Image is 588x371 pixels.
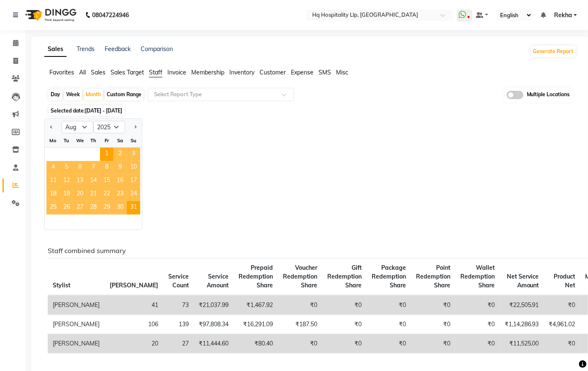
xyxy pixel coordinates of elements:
div: Monday, August 4, 2025 [46,161,60,174]
a: Feedback [105,45,131,53]
span: Service Count [168,273,189,289]
div: Wednesday, August 20, 2025 [73,188,87,201]
span: Product Net [554,273,575,289]
span: Membership [191,69,224,76]
select: Select month [62,121,93,133]
div: Wednesday, August 13, 2025 [73,174,87,188]
td: ₹0 [367,334,411,353]
td: [PERSON_NAME] [48,315,105,334]
div: Sunday, August 17, 2025 [127,174,140,188]
td: ₹0 [455,334,500,353]
div: Friday, August 1, 2025 [100,148,113,161]
td: [PERSON_NAME] [48,334,105,353]
span: 8 [100,161,113,174]
div: Fr [100,134,113,147]
span: SMS [318,69,331,76]
div: Tuesday, August 12, 2025 [60,174,73,188]
div: Sa [113,134,127,147]
div: Saturday, August 23, 2025 [113,188,127,201]
td: ₹4,961.02 [544,315,580,334]
a: Comparison [141,45,173,53]
td: ₹0 [455,315,500,334]
td: ₹0 [322,315,367,334]
div: Friday, August 22, 2025 [100,188,113,201]
span: 30 [113,201,127,215]
span: 16 [113,174,127,188]
button: Generate Report [531,46,576,57]
div: Saturday, August 9, 2025 [113,161,127,174]
span: 18 [46,188,60,201]
td: 41 [105,295,163,315]
span: 20 [73,188,87,201]
span: Package Redemption Share [372,264,406,289]
span: Misc [336,69,348,76]
td: ₹0 [455,295,500,315]
div: Sunday, August 3, 2025 [127,148,140,161]
td: ₹0 [411,334,455,353]
span: Net Service Amount [507,273,539,289]
td: ₹1,14,286.93 [500,315,544,334]
select: Select year [93,121,125,133]
td: ₹0 [367,315,411,334]
span: 3 [127,148,140,161]
div: Sunday, August 10, 2025 [127,161,140,174]
span: 27 [73,201,87,215]
td: ₹0 [411,315,455,334]
span: Multiple Locations [527,91,570,99]
div: Wednesday, August 6, 2025 [73,161,87,174]
div: Saturday, August 30, 2025 [113,201,127,215]
button: Previous month [48,120,55,134]
span: 15 [100,174,113,188]
div: Day [49,89,62,100]
div: Saturday, August 16, 2025 [113,174,127,188]
div: Thursday, August 7, 2025 [87,161,100,174]
a: Sales [44,42,67,57]
td: ₹0 [544,295,580,315]
td: ₹16,291.09 [234,315,278,334]
span: Selected date: [49,105,124,116]
div: Monday, August 25, 2025 [46,201,60,215]
span: 21 [87,188,100,201]
div: Su [127,134,140,147]
div: Friday, August 15, 2025 [100,174,113,188]
span: 7 [87,161,100,174]
span: 9 [113,161,127,174]
td: ₹22,505.91 [500,295,544,315]
div: Monday, August 11, 2025 [46,174,60,188]
span: Point Redemption Share [416,264,450,289]
td: 73 [163,295,194,315]
span: Favorites [49,69,74,76]
span: [PERSON_NAME] [110,281,158,289]
h6: Staff combined summary [48,247,570,255]
td: [PERSON_NAME] [48,295,105,315]
td: ₹0 [544,334,580,353]
span: Wallet Redemption Share [460,264,495,289]
div: Friday, August 8, 2025 [100,161,113,174]
div: Tu [60,134,73,147]
span: 4 [46,161,60,174]
span: 23 [113,188,127,201]
span: Stylist [53,281,70,289]
span: 10 [127,161,140,174]
div: Tuesday, August 26, 2025 [60,201,73,215]
span: [DATE] - [DATE] [85,107,122,114]
td: ₹0 [367,295,411,315]
span: 19 [60,188,73,201]
div: Tuesday, August 5, 2025 [60,161,73,174]
span: Gift Redemption Share [327,264,362,289]
span: Inventory [229,69,254,76]
span: 5 [60,161,73,174]
td: ₹0 [411,295,455,315]
span: 6 [73,161,87,174]
span: 28 [87,201,100,215]
div: Thursday, August 28, 2025 [87,201,100,215]
span: Service Amount [207,273,229,289]
span: 25 [46,201,60,215]
div: Wednesday, August 27, 2025 [73,201,87,215]
td: 139 [163,315,194,334]
span: 13 [73,174,87,188]
div: Monday, August 18, 2025 [46,188,60,201]
span: Rekha [554,11,572,20]
span: Sales Target [110,69,144,76]
span: Sales [91,69,105,76]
